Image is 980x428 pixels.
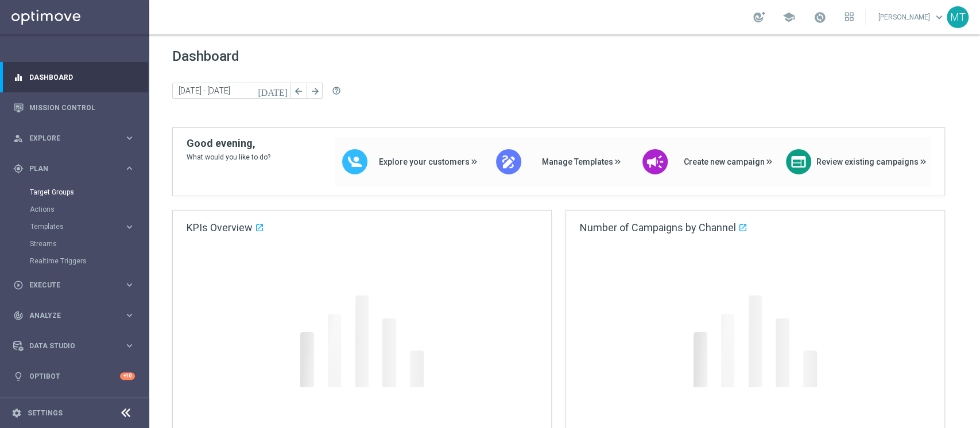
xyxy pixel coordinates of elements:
[29,343,124,349] span: Data Studio
[13,164,124,174] div: Plan
[30,218,148,235] div: Templates
[13,133,24,143] i: person_search
[13,92,135,123] div: Mission Control
[13,361,135,391] div: Optibot
[124,221,135,232] i: keyboard_arrow_right
[124,310,135,321] i: keyboard_arrow_right
[13,341,124,351] div: Data Studio
[30,252,148,270] div: Realtime Triggers
[124,279,135,290] i: keyboard_arrow_right
[13,103,135,112] button: Mission Control
[13,310,124,321] div: Analyze
[30,205,119,214] a: Actions
[30,188,119,197] a: Target Groups
[947,6,969,28] div: MT
[30,256,119,266] a: Realtime Triggers
[29,282,124,289] span: Execute
[29,92,135,123] a: Mission Control
[29,135,124,142] span: Explore
[30,223,124,230] div: Templates
[30,235,148,252] div: Streams
[933,11,946,24] span: keyboard_arrow_down
[11,408,22,418] i: settings
[124,340,135,351] i: keyboard_arrow_right
[877,9,947,26] a: [PERSON_NAME]keyboard_arrow_down
[13,341,135,351] button: Data Studio keyboard_arrow_right
[30,239,119,248] a: Streams
[13,164,135,173] button: gps_fixed Plan keyboard_arrow_right
[13,134,135,143] button: person_search Explore keyboard_arrow_right
[13,280,24,290] i: play_circle_outline
[29,62,135,92] a: Dashboard
[13,62,135,92] div: Dashboard
[30,184,148,201] div: Target Groups
[783,11,795,24] span: school
[29,165,124,172] span: Plan
[28,410,63,417] a: Settings
[120,372,135,380] div: +10
[30,223,113,230] span: Templates
[13,133,124,143] div: Explore
[13,281,135,290] button: play_circle_outline Execute keyboard_arrow_right
[30,201,148,218] div: Actions
[13,311,135,320] button: track_changes Analyze keyboard_arrow_right
[13,73,135,82] button: equalizer Dashboard
[124,163,135,174] i: keyboard_arrow_right
[30,222,135,231] button: Templates keyboard_arrow_right
[13,72,24,83] i: equalizer
[13,372,135,381] button: lightbulb Optibot +10
[29,361,120,391] a: Optibot
[13,371,24,382] i: lightbulb
[13,164,24,174] i: gps_fixed
[29,312,124,319] span: Analyze
[13,310,24,321] i: track_changes
[124,133,135,143] i: keyboard_arrow_right
[13,280,124,290] div: Execute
